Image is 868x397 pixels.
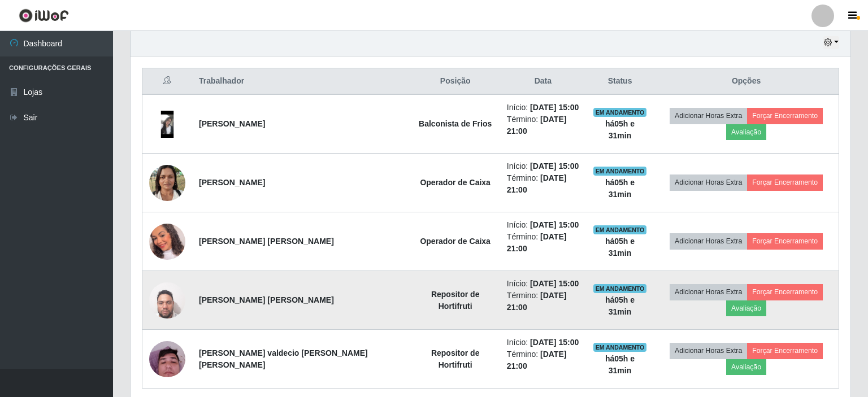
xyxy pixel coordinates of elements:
[19,8,69,23] img: CoreUI Logo
[149,159,185,207] img: 1720809249319.jpeg
[507,102,579,114] li: Início:
[410,68,500,95] th: Posição
[431,290,480,311] strong: Repositor de Hortifruti
[726,300,766,316] button: Avaliação
[593,284,647,293] span: EM ANDAMENTO
[507,278,579,290] li: Início:
[507,219,579,231] li: Início:
[507,114,579,137] li: Término:
[149,221,185,263] img: 1753296559045.jpeg
[199,119,265,128] strong: [PERSON_NAME]
[530,338,579,347] time: [DATE] 15:00
[507,290,579,313] li: Término:
[149,335,185,383] img: 1748283755662.jpeg
[605,295,635,316] strong: há 05 h e 31 min
[593,108,647,117] span: EM ANDAMENTO
[747,343,823,359] button: Forçar Encerramento
[593,343,647,352] span: EM ANDAMENTO
[199,178,265,187] strong: [PERSON_NAME]
[726,359,766,375] button: Avaliação
[199,348,368,369] strong: [PERSON_NAME] valdecio [PERSON_NAME] [PERSON_NAME]
[507,231,579,255] li: Término:
[530,162,579,171] time: [DATE] 15:00
[747,174,823,190] button: Forçar Encerramento
[747,284,823,300] button: Forçar Encerramento
[605,119,635,140] strong: há 05 h e 31 min
[670,174,747,190] button: Adicionar Horas Extra
[593,167,647,176] span: EM ANDAMENTO
[593,225,647,234] span: EM ANDAMENTO
[507,337,579,348] li: Início:
[670,233,747,249] button: Adicionar Horas Extra
[530,103,579,112] time: [DATE] 15:00
[507,348,579,372] li: Término:
[726,124,766,140] button: Avaliação
[149,276,185,324] img: 1729168499099.jpeg
[420,178,491,187] strong: Operador de Caixa
[747,233,823,249] button: Forçar Encerramento
[420,237,491,246] strong: Operador de Caixa
[419,119,492,128] strong: Balconista de Frios
[507,172,579,196] li: Término:
[605,354,635,375] strong: há 05 h e 31 min
[199,295,334,304] strong: [PERSON_NAME] [PERSON_NAME]
[605,178,635,199] strong: há 05 h e 31 min
[586,68,654,95] th: Status
[500,68,586,95] th: Data
[199,237,334,246] strong: [PERSON_NAME] [PERSON_NAME]
[670,343,747,359] button: Adicionar Horas Extra
[670,284,747,300] button: Adicionar Horas Extra
[605,237,635,258] strong: há 05 h e 31 min
[747,108,823,124] button: Forçar Encerramento
[431,348,480,369] strong: Repositor de Hortifruti
[670,108,747,124] button: Adicionar Horas Extra
[507,160,579,172] li: Início:
[530,279,579,288] time: [DATE] 15:00
[192,68,410,95] th: Trabalhador
[149,111,185,138] img: 1737655206181.jpeg
[654,68,839,95] th: Opções
[530,220,579,229] time: [DATE] 15:00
